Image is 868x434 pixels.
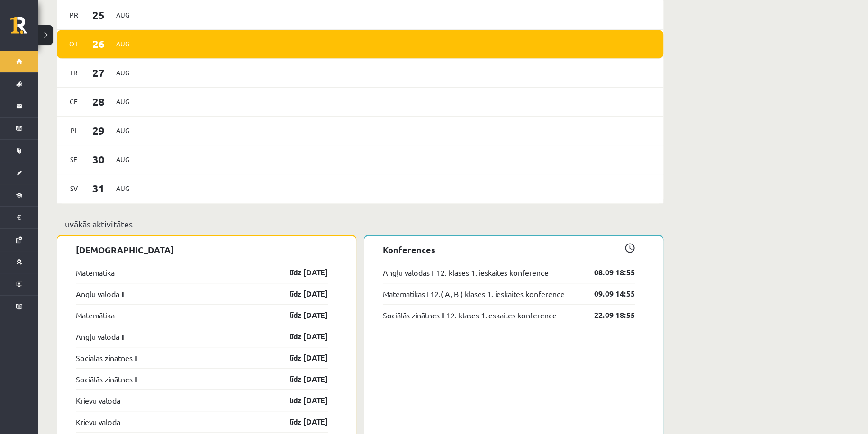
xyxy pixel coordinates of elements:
[113,152,133,167] span: Aug
[76,267,115,278] a: Matemātika
[64,152,84,167] span: Se
[580,267,635,278] a: 08.09 18:55
[84,152,113,167] span: 30
[383,288,565,299] a: Matemātikas I 12.( A, B ) klases 1. ieskaites konference
[273,373,328,385] a: līdz [DATE]
[273,395,328,406] a: līdz [DATE]
[580,288,635,299] a: 09.09 14:55
[113,123,133,138] span: Aug
[64,94,84,109] span: Ce
[76,331,124,342] a: Angļu valoda II
[84,65,113,81] span: 27
[383,267,549,278] a: Angļu valodas II 12. klases 1. ieskaites konference
[113,65,133,80] span: Aug
[76,395,120,406] a: Krievu valoda
[64,36,84,51] span: Ot
[383,243,635,256] p: Konferences
[76,352,137,363] a: Sociālās zinātnes II
[273,416,328,427] a: līdz [DATE]
[113,181,133,196] span: Aug
[273,352,328,363] a: līdz [DATE]
[10,17,38,40] a: Rīgas 1. Tālmācības vidusskola
[273,331,328,342] a: līdz [DATE]
[580,309,635,321] a: 22.09 18:55
[273,288,328,299] a: līdz [DATE]
[84,36,113,52] span: 26
[113,8,133,22] span: Aug
[84,7,113,23] span: 25
[383,309,557,321] a: Sociālās zinātnes II 12. klases 1.ieskaites konference
[113,36,133,51] span: Aug
[84,94,113,109] span: 28
[76,416,120,427] a: Krievu valoda
[64,65,84,80] span: Tr
[64,8,84,22] span: Pr
[76,309,115,321] a: Matemātika
[64,123,84,138] span: Pi
[84,123,113,138] span: 29
[61,217,660,230] p: Tuvākās aktivitātes
[113,94,133,109] span: Aug
[84,181,113,196] span: 31
[273,309,328,321] a: līdz [DATE]
[76,373,137,385] a: Sociālās zinātnes II
[76,243,328,256] p: [DEMOGRAPHIC_DATA]
[64,181,84,196] span: Sv
[273,267,328,278] a: līdz [DATE]
[76,288,124,299] a: Angļu valoda II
